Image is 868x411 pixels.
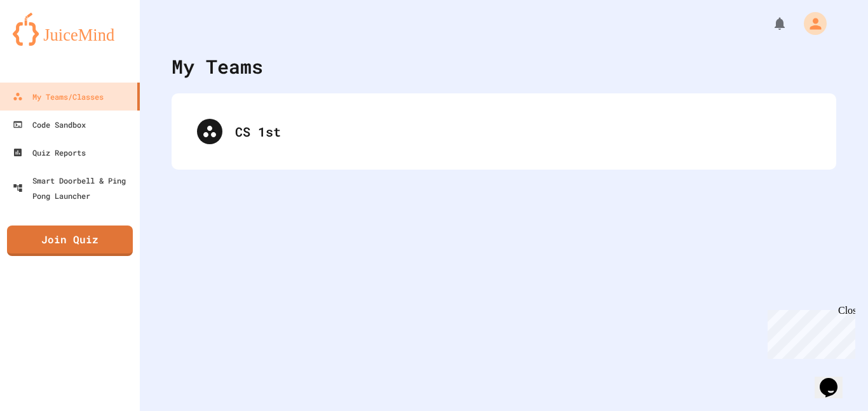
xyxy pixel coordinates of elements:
[13,145,86,160] div: Quiz Reports
[13,117,86,132] div: Code Sandbox
[815,360,855,398] iframe: chat widget
[235,122,811,141] div: CS 1st
[13,173,135,203] div: Smart Doorbell & Ping Pong Launcher
[763,305,855,359] iframe: chat widget
[184,106,824,157] div: CS 1st
[5,5,88,81] div: Chat with us now!Close
[172,52,263,81] div: My Teams
[13,89,104,104] div: My Teams/Classes
[790,9,830,38] div: My Account
[13,13,127,46] img: logo-orange.svg
[749,13,790,34] div: My Notifications
[7,226,133,256] a: Join Quiz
